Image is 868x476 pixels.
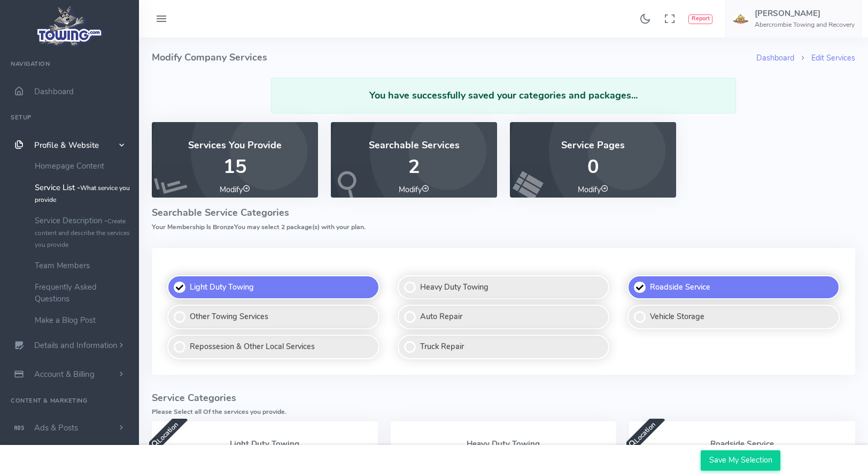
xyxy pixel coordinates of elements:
span: Profile & Website [34,140,99,150]
span: Details and Information [34,341,118,351]
a: Dashboard [756,52,794,63]
label: Heavy Duty Towing [398,275,610,300]
input: Save My Selection [701,450,780,471]
label: Auto Repair [398,305,610,329]
p: Heavy Duty Towing [404,440,604,448]
span: You may select 2 package(s) with your plan. [234,223,366,231]
p: 15 [165,156,305,178]
span: Ads & Posts [34,422,78,433]
p: 0 [523,156,663,178]
h6: Please Select all Of the services you provide. [152,409,855,415]
h6: Abercrombie Towing and Recovery [755,21,855,28]
span: Dashboard [34,86,74,97]
a: Make a Blog Post [27,309,139,331]
p: Roadside Service [642,440,842,448]
h4: Searchable Service Categories [152,208,855,218]
small: What service you provide [35,184,130,204]
h4: Service Categories [152,393,855,404]
label: Roadside Service [627,275,840,300]
label: Light Duty Towing [167,275,379,300]
h4: Service Pages [523,140,663,151]
h4: Services You Provide [165,140,305,151]
span: Account & Billing [34,369,95,380]
img: user-image [732,14,749,24]
label: Vehicle Storage [627,305,840,329]
a: Service Description -Create content and describe the services you provide [27,210,139,255]
small: Create content and describe the services you provide [35,217,130,249]
p: Light Duty Towing [165,440,365,448]
p: 2 [344,156,484,178]
span: Location [142,412,188,458]
a: Modify [399,184,429,195]
img: logo [34,3,106,49]
label: Repossesion & Other Local Services [167,335,379,359]
a: Modify [578,184,608,195]
h6: Your Membership Is Bronze [152,224,855,231]
span: Location [619,412,665,458]
a: Service List -What service you provide [27,177,139,210]
h4: Searchable Services [344,140,484,151]
h5: [PERSON_NAME] [755,9,855,18]
label: Other Towing Services [167,305,379,329]
a: Edit Services [811,52,855,63]
a: Frequently Asked Questions [27,276,139,309]
a: Homepage Content [27,155,139,177]
h4: Modify Company Services [152,37,756,78]
button: Report [688,14,712,24]
label: Truck Repair [398,335,610,359]
a: Team Members [27,255,139,276]
h4: You have successfully saved your categories and packages... [282,90,724,101]
a: Modify [220,184,250,195]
